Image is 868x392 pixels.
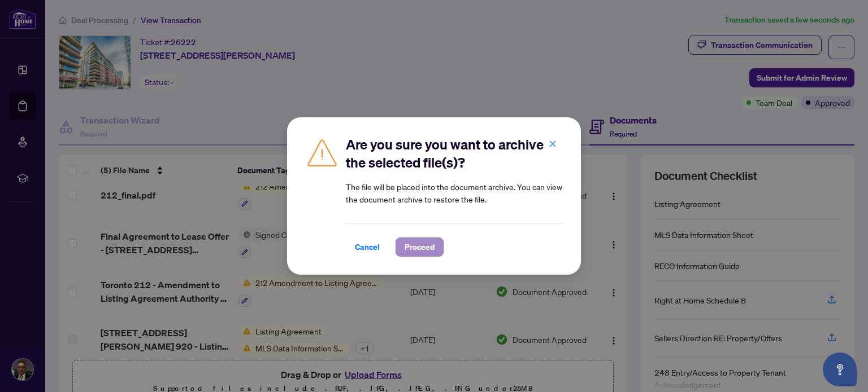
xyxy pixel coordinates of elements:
[355,238,380,256] span: Cancel
[549,140,557,148] span: close
[346,237,389,257] button: Cancel
[346,135,563,171] h2: Are you sure you want to archive the selected file(s)?
[405,238,435,256] span: Proceed
[305,135,339,169] img: Caution Icon
[823,353,857,386] button: Open asap
[346,180,563,205] article: The file will be placed into the document archive. You can view the document archive to restore t...
[396,237,444,257] button: Proceed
